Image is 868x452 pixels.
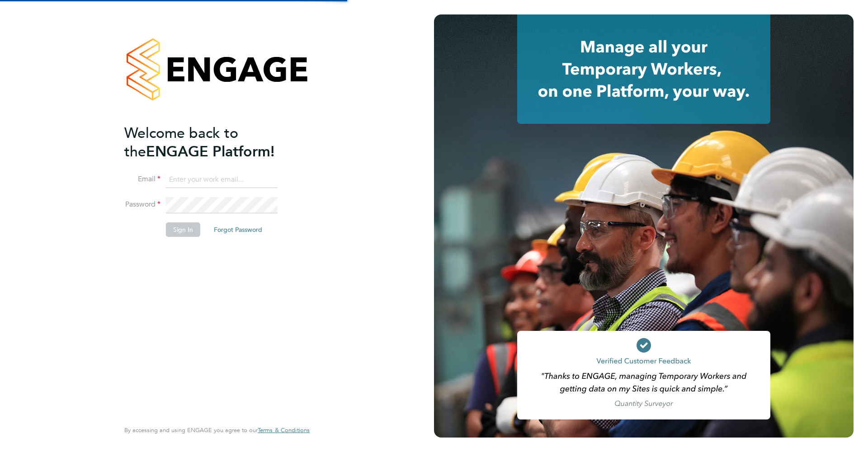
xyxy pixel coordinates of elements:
[124,174,160,184] label: Email
[166,222,200,237] button: Sign In
[124,124,301,161] h2: ENGAGE Platform!
[207,222,269,237] button: Forgot Password
[258,426,310,434] span: Terms & Conditions
[258,427,310,434] a: Terms & Conditions
[166,172,278,188] input: Enter your work email...
[124,426,310,434] span: By accessing and using ENGAGE you agree to our
[124,200,160,209] label: Password
[124,124,238,160] span: Welcome back to the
